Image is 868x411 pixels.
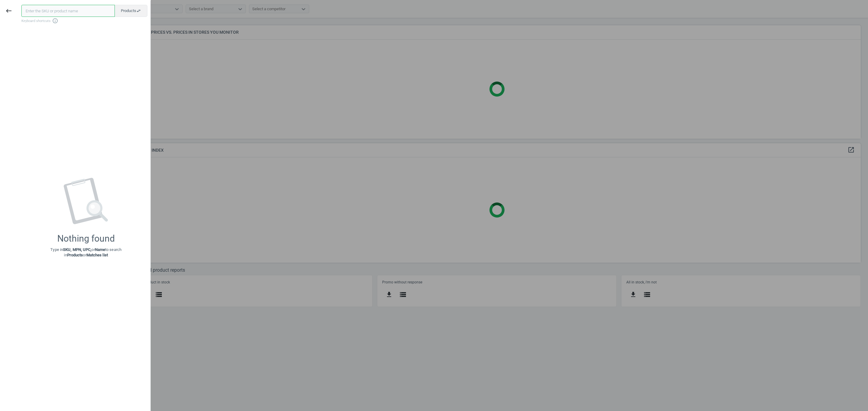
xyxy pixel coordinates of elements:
button: Productsswap_horiz [115,5,147,17]
strong: Name [95,247,105,252]
button: keyboard_backspace [2,4,16,18]
p: Type in or to search in or [50,247,121,258]
div: Nothing found [57,233,115,244]
i: swap_horiz [136,8,141,13]
strong: Products [67,253,83,257]
span: Products [121,8,141,14]
strong: Matches list [86,253,108,257]
i: keyboard_backspace [5,7,12,14]
input: Enter the SKU or product name [21,5,115,17]
span: Keyboard shortcuts [21,18,147,24]
strong: SKU, MPN, UPC, [63,247,91,252]
i: info_outline [52,18,58,24]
